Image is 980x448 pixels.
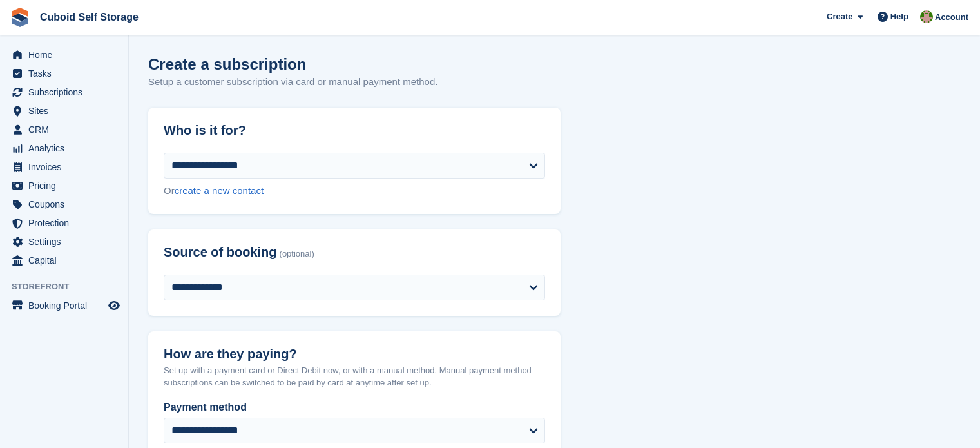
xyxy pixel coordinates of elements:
[164,123,545,138] h2: Who is it for?
[28,46,106,64] span: Home
[148,55,306,73] h1: Create a subscription
[28,83,106,101] span: Subscriptions
[6,46,122,64] a: menu
[28,233,106,251] span: Settings
[28,102,106,120] span: Sites
[28,64,106,83] span: Tasks
[28,177,106,195] span: Pricing
[106,298,122,313] a: Preview store
[148,75,437,90] p: Setup a customer subscription via card or manual payment method.
[35,6,144,28] a: Cuboid Self Storage
[164,364,545,389] p: Set up with a payment card or Direct Debit now, or with a manual method. Manual payment method su...
[280,249,314,259] span: (optional)
[175,185,264,196] a: create a new contact
[28,158,106,176] span: Invoices
[6,83,122,101] a: menu
[6,139,122,157] a: menu
[28,251,106,269] span: Capital
[10,8,30,27] img: stora-icon-8386f47178a22dfd0bd8f6a31ec36ba5ce8667c1dd55bd0f319d3a0aa187defe.svg
[920,10,933,23] img: Chelsea Kitts
[12,280,128,293] span: Storefront
[28,195,106,213] span: Coupons
[6,214,122,232] a: menu
[6,297,122,315] a: menu
[28,297,106,315] span: Booking Portal
[6,64,122,83] a: menu
[890,10,908,23] span: Help
[6,233,122,251] a: menu
[164,245,277,260] span: Source of booking
[28,121,106,139] span: CRM
[6,158,122,176] a: menu
[6,177,122,195] a: menu
[164,347,545,362] h2: How are they paying?
[6,251,122,269] a: menu
[6,121,122,139] a: menu
[6,102,122,120] a: menu
[28,139,106,157] span: Analytics
[28,214,106,232] span: Protection
[827,10,852,23] span: Create
[164,400,545,415] label: Payment method
[164,184,545,199] div: Or
[935,11,968,24] span: Account
[6,195,122,213] a: menu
